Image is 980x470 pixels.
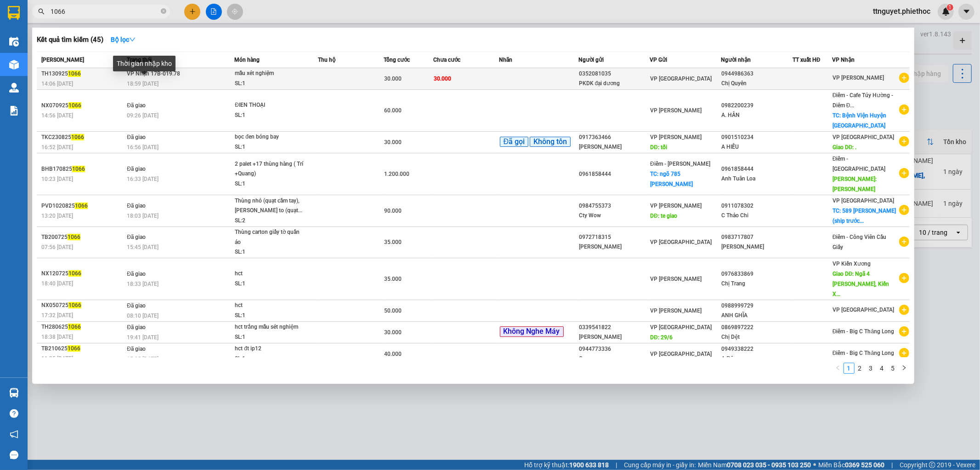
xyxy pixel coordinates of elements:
span: 1066 [68,302,81,308]
span: 30.000 [434,75,451,82]
span: 09:26 [DATE] [127,112,159,119]
span: 1066 [68,324,81,330]
span: 50.000 [385,308,402,314]
div: 0972718315 [579,232,649,242]
div: 0339541822 [579,323,649,332]
div: 0901510234 [722,133,792,142]
span: notification [10,430,18,439]
span: close-circle [161,7,166,16]
div: Thùng nhỏ (quạt cầm tay), [PERSON_NAME] to (quạt... [235,196,304,216]
img: logo-vxr [8,6,20,20]
span: Điểm - Big C Thăng Long [833,350,894,356]
div: C Thảo Chi [722,211,792,220]
span: Điểm - Big C Thăng Long [833,328,894,335]
div: hct [235,301,304,311]
span: plus-circle [899,348,909,358]
span: Đã giao [127,271,146,277]
a: 3 [866,363,876,373]
div: SL: 1 [235,332,304,342]
img: warehouse-icon [9,37,19,46]
span: 30.000 [385,75,402,82]
div: Thùng carton giấy tờ quần áo [235,227,304,247]
span: 15:05 [DATE] [127,356,159,362]
div: Anh Tuân Loa [722,174,792,184]
div: hct [235,269,304,279]
span: 18:59 [DATE] [127,81,159,87]
span: 14:56 [DATE] [41,112,73,119]
span: TC: ngõ 785 [PERSON_NAME] [650,171,693,187]
span: Giao DĐ: . [833,144,857,151]
span: 17:32 [DATE] [41,312,73,319]
span: TC: Bệnh Viện Huyện [GEOGRAPHIC_DATA] [833,112,886,129]
span: Điểm - Công Viên Cầu Giấy [833,234,887,250]
span: down [129,36,136,43]
span: Đã gọi [500,137,529,147]
div: C xoa [579,354,649,364]
div: 0352081035 [579,69,649,79]
div: PKDK đại dương [579,79,649,88]
span: close-circle [161,8,166,14]
div: SL: 1 [235,179,304,189]
span: 07:56 [DATE] [41,244,73,250]
span: VP [GEOGRAPHIC_DATA] [650,351,712,357]
span: 13:20 [DATE] [41,213,73,219]
span: TC: 589 [PERSON_NAME] (ship trước... [833,208,896,224]
span: Nhãn [499,57,513,63]
a: 1 [844,363,854,373]
div: SL: 1 [235,79,304,89]
input: Tìm tên, số ĐT hoặc mã đơn [51,6,159,17]
span: message [10,451,18,459]
a: 5 [888,363,898,373]
span: TT xuất HĐ [793,57,821,63]
span: 1066 [68,70,81,77]
li: 2 [855,363,866,374]
div: SL: 2 [235,216,304,226]
button: left [833,363,844,374]
li: 5 [888,363,899,374]
span: Đã giao [127,302,146,309]
div: ANH GHĨA [722,311,792,320]
div: ĐIEN THOẠI [235,100,304,110]
div: Cty Wow [579,211,649,220]
div: hct trắng mẫu sét nghiệm [235,322,304,332]
span: Đã giao [127,234,146,240]
span: 1066 [68,270,81,277]
img: solution-icon [9,106,19,116]
div: SL: 1 [235,110,304,121]
li: 1 [844,363,855,374]
img: warehouse-icon [9,83,19,93]
span: 35.000 [385,239,402,245]
span: 11:35 [DATE] [41,355,73,362]
span: 35.000 [385,276,402,282]
span: Điểm - [PERSON_NAME] [650,161,710,167]
div: SL: 1 [235,311,304,321]
span: 1066 [71,134,84,140]
div: bọc đen bóng bay [235,132,304,142]
div: 0988999729 [722,301,792,311]
div: mẫu xét nghiệm [235,69,304,79]
div: SL: 1 [235,142,304,152]
span: 18:03 [DATE] [127,213,159,219]
span: 1066 [68,234,80,240]
li: Previous Page [833,363,844,374]
span: Đã giao [127,324,146,331]
span: DĐ: te giao [650,213,677,219]
li: 3 [866,363,877,374]
div: 0961858444 [579,169,649,179]
span: 16:52 [DATE] [41,144,73,151]
span: [PERSON_NAME]: [PERSON_NAME] [833,176,877,192]
div: 0983717807 [722,232,792,242]
span: 1066 [68,102,81,109]
span: Người gửi [578,57,604,63]
span: Thu hộ [318,57,335,63]
div: A Đông [722,354,792,364]
span: 19:41 [DATE] [127,334,159,341]
div: 0961858444 [722,164,792,174]
span: Không tồn [530,137,571,147]
div: 0911078302 [722,201,792,211]
span: 15:45 [DATE] [127,244,159,250]
span: Đã giao [127,346,146,352]
button: Bộ lọcdown [103,32,143,47]
div: BHB170825 [41,164,124,174]
div: 0982200239 [722,101,792,110]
